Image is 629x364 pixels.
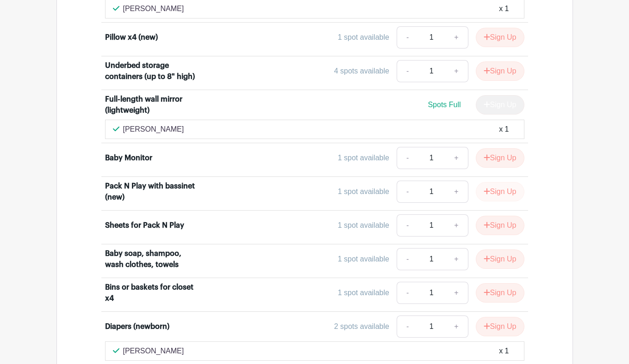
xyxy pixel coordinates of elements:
div: 1 spot available [338,186,389,197]
div: x 1 [499,124,509,135]
a: - [397,26,418,49]
a: - [397,214,418,237]
div: 1 spot available [338,220,389,231]
p: [PERSON_NAME] [123,346,184,357]
button: Sign Up [476,283,524,303]
div: Pillow x4 (new) [105,32,158,43]
button: Sign Up [476,28,524,47]
p: [PERSON_NAME] [123,124,184,135]
a: - [397,147,418,169]
div: Bins or baskets for closet x4 [105,282,199,304]
a: + [445,60,468,82]
button: Sign Up [476,182,524,201]
a: - [397,60,418,82]
a: + [445,248,468,270]
div: Pack N Play with bassinet (new) [105,181,199,203]
a: - [397,282,418,304]
div: 1 spot available [338,152,389,164]
div: 1 spot available [338,287,389,298]
button: Sign Up [476,216,524,235]
div: 2 spots available [334,321,389,332]
div: Full-length wall mirror (lightweight) [105,94,199,116]
a: + [445,181,468,203]
div: Diapers (newborn) [105,321,169,332]
button: Sign Up [476,249,524,269]
span: Spots Full [428,101,461,109]
div: 1 spot available [338,32,389,43]
div: 4 spots available [334,66,389,77]
div: x 1 [499,346,509,357]
a: - [397,181,418,203]
div: 1 spot available [338,254,389,265]
a: + [445,315,468,338]
div: Baby soap, shampoo, wash clothes, towels [105,248,199,270]
div: Baby Monitor [105,152,152,164]
a: + [445,147,468,169]
a: + [445,214,468,237]
p: [PERSON_NAME] [123,3,184,14]
a: + [445,282,468,304]
div: x 1 [499,3,509,14]
a: - [397,248,418,270]
div: Underbed storage containers (up to 8" high) [105,60,199,82]
a: - [397,315,418,338]
div: Sheets for Pack N Play [105,220,184,231]
a: + [445,26,468,49]
button: Sign Up [476,61,524,81]
button: Sign Up [476,317,524,336]
button: Sign Up [476,148,524,168]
